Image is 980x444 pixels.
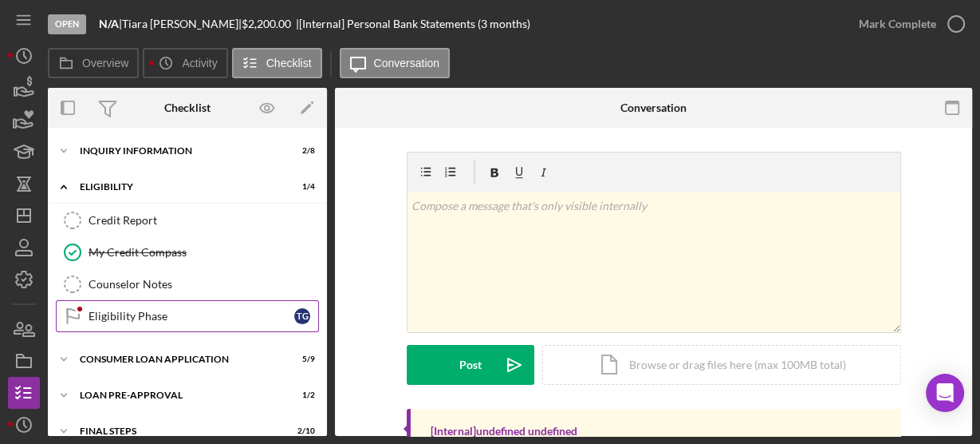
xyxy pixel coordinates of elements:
[99,17,119,30] b: N/A
[56,300,319,332] a: Eligibility PhaseTG
[286,426,315,436] div: 2 / 10
[242,18,296,30] div: $2,200.00
[296,18,530,30] div: | [Internal] Personal Bank Statements (3 months)
[48,14,86,34] div: Open
[340,48,451,78] button: Conversation
[182,57,217,69] label: Activity
[266,57,312,69] label: Checklist
[56,236,319,268] a: My Credit Compass
[374,57,440,69] label: Conversation
[459,345,482,385] div: Post
[286,182,315,192] div: 1 / 4
[431,425,577,438] div: [Internal] undefined undefined
[99,18,122,30] div: |
[232,48,322,78] button: Checklist
[926,374,964,412] div: Open Intercom Messenger
[89,310,294,323] div: Eligibility Phase
[80,146,275,156] div: Inquiry Information
[56,268,319,300] a: Counselor Notes
[82,57,128,69] label: Overview
[843,8,972,40] button: Mark Complete
[80,182,275,192] div: Eligibility
[122,18,242,30] div: Tiara [PERSON_NAME] |
[286,146,315,156] div: 2 / 8
[164,101,211,114] div: Checklist
[80,390,275,400] div: Loan Pre-Approval
[89,246,318,259] div: My Credit Compass
[407,345,534,385] button: Post
[620,101,687,114] div: Conversation
[294,308,310,324] div: T G
[80,426,275,436] div: FINAL STEPS
[859,8,936,40] div: Mark Complete
[80,355,275,364] div: Consumer Loan Application
[143,48,227,78] button: Activity
[89,278,318,291] div: Counselor Notes
[48,48,139,78] button: Overview
[56,204,319,236] a: Credit Report
[89,214,318,227] div: Credit Report
[286,390,315,400] div: 1 / 2
[286,355,315,364] div: 5 / 9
